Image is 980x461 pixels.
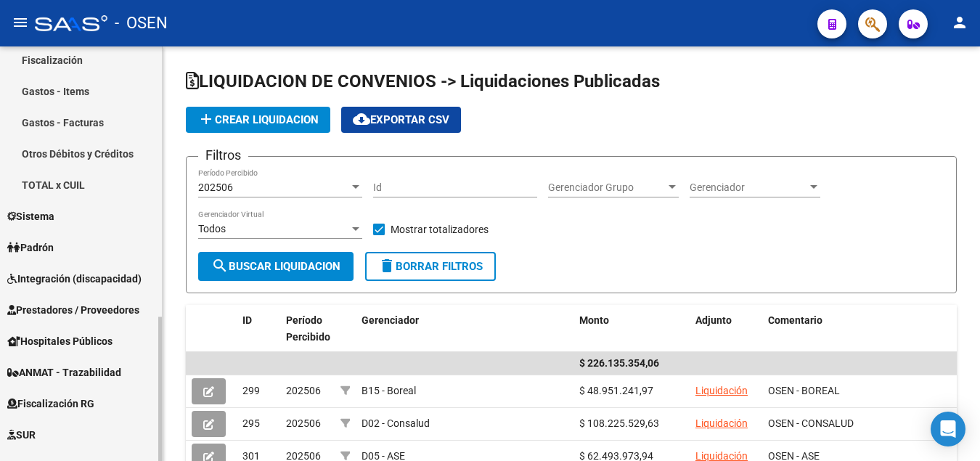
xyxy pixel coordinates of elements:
span: Sistema [7,208,54,224]
div: $ 48.951.241,97 [579,383,684,399]
span: OSEN - CONSALUD [768,417,854,429]
mat-icon: cloud_download [353,110,370,128]
span: Gerenciador [690,181,807,194]
datatable-header-cell: Monto [573,305,690,369]
span: Prestadores / Proveedores [7,302,139,318]
mat-icon: menu [12,14,29,31]
span: B15 - Boreal [362,385,416,396]
mat-icon: delete [378,257,396,274]
span: Borrar Filtros [378,260,483,273]
datatable-header-cell: ID [237,305,280,369]
span: - OSEN [115,7,168,39]
span: Exportar CSV [353,113,449,126]
span: Mostrar totalizadores [391,221,489,238]
h3: Filtros [198,145,248,166]
span: Hospitales Públicos [7,333,113,349]
span: Gerenciador [362,314,419,326]
div: $ 108.225.529,63 [579,415,684,432]
span: LIQUIDACION DE CONVENIOS -> Liquidaciones Publicadas [186,71,660,91]
div: Open Intercom Messenger [931,412,965,446]
span: 295 [242,417,260,429]
span: 299 [242,385,260,396]
a: Liquidación [695,385,748,396]
span: D02 - Consalud [362,417,430,429]
span: 202506 [286,417,321,429]
span: Gerenciador Grupo [548,181,666,194]
datatable-header-cell: Comentario [762,305,957,369]
span: Todos [198,223,226,234]
span: OSEN - BOREAL [768,385,840,396]
span: Fiscalización RG [7,396,94,412]
span: Padrón [7,240,54,256]
span: ANMAT - Trazabilidad [7,364,121,380]
span: Adjunto [695,314,732,326]
mat-icon: add [197,110,215,128]
a: Liquidación [695,417,748,429]
datatable-header-cell: Adjunto [690,305,762,369]
button: Exportar CSV [341,107,461,133]
span: ID [242,314,252,326]
mat-icon: search [211,257,229,274]
mat-icon: person [951,14,968,31]
datatable-header-cell: Gerenciador [356,305,573,369]
span: Crear Liquidacion [197,113,319,126]
button: Buscar Liquidacion [198,252,354,281]
span: Integración (discapacidad) [7,271,142,287]
span: SUR [7,427,36,443]
span: 202506 [286,385,321,396]
span: Comentario [768,314,822,326]
datatable-header-cell: Período Percibido [280,305,335,369]
button: Borrar Filtros [365,252,496,281]
span: Período Percibido [286,314,330,343]
button: Crear Liquidacion [186,107,330,133]
span: Monto [579,314,609,326]
span: Buscar Liquidacion [211,260,340,273]
span: 202506 [198,181,233,193]
span: $ 226.135.354,06 [579,357,659,369]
